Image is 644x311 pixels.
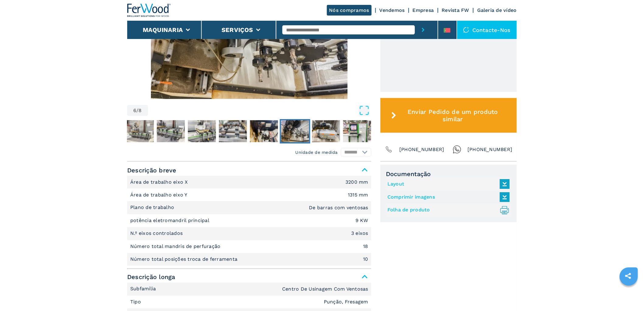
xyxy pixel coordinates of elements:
[387,205,507,215] a: Folha de produto
[127,165,371,176] span: Descrição breve
[130,256,239,263] p: Número total posições troca de ferramenta
[282,287,368,292] em: Centro De Usinagem Com Ventosas
[127,4,171,17] img: Ferwood
[380,98,517,133] button: Enviar Pedido de um produto similar
[467,145,513,154] span: [PHONE_NUMBER]
[386,170,511,178] span: Documentação
[222,26,253,34] button: Serviços
[130,299,142,306] p: Tipo
[157,120,185,142] img: adcb8c6fcf77c69a727582bc31ad4aee
[618,284,639,306] iframe: Chat
[343,120,371,142] img: f91edd0f4c34cf3de6bf940b994ee0c2
[351,231,368,236] em: 3 eixos
[415,21,432,39] button: submit-button
[311,119,341,143] button: Go to Slide 7
[621,268,636,284] a: sharethis
[296,149,338,155] em: Unidade de medida
[380,7,405,13] a: Vendemos
[387,192,507,202] a: Comprimir imagens
[309,206,369,210] em: De barras com ventosas
[342,119,372,143] button: Go to Slide 8
[130,230,184,237] p: N.º eixos controlados
[327,5,372,16] a: Nós compramos
[324,300,368,305] em: Punção, Fresagem
[348,193,368,197] em: 1315 mm
[149,105,370,116] button: Open Fullscreen
[143,26,183,34] button: Maquinaria
[442,7,470,13] a: Revista FW
[281,120,309,142] img: f96fc5bb6d8f981d2e2f1ae31b7a06bf
[312,120,340,142] img: 3fe425366179ac6d2188e21a1fc4db29
[387,179,507,189] a: Layout
[249,119,279,143] button: Go to Slide 5
[250,120,278,142] img: 03b3e172f1ae439fccca2efee8dc9b8a
[280,119,310,143] button: Go to Slide 6
[124,119,155,143] button: Go to Slide 1
[399,145,444,154] span: [PHONE_NUMBER]
[124,119,369,143] nav: Thumbnail Navigation
[126,120,154,142] img: 25dfbb59ce47db4bc99629a42522d64a
[413,7,434,13] a: Empresa
[363,257,369,262] em: 10
[130,192,189,198] p: Área de trabalho eixo Y
[219,120,247,142] img: 4e3bfcc03227fb182a2a2b7a7fdd160a
[345,180,368,185] em: 3200 mm
[453,145,461,154] img: Whatsapp
[130,243,222,250] p: Número total mandris de perfuração
[130,217,211,224] p: potência eletromandril principal
[363,244,369,249] em: 18
[133,108,136,113] span: 6
[218,119,248,143] button: Go to Slide 4
[127,272,371,283] span: Descrição longa
[127,176,371,266] div: Descrição breve
[187,119,217,143] button: Go to Slide 3
[130,179,190,186] p: Área de trabalho eixo X
[457,21,517,39] div: Contacte-nos
[463,27,469,33] img: Contacte-nos
[139,108,142,113] span: 8
[136,108,138,113] span: /
[399,108,507,123] span: Enviar Pedido de um produto similar
[477,7,517,13] a: Galeria de vídeo
[130,286,158,292] p: Subfamília
[188,120,216,142] img: 005ed1d04d520cef0fca3315037f5876
[385,145,393,154] img: Phone
[355,218,368,223] em: 9 KW
[156,119,186,143] button: Go to Slide 2
[130,204,176,211] p: Plano de trabalho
